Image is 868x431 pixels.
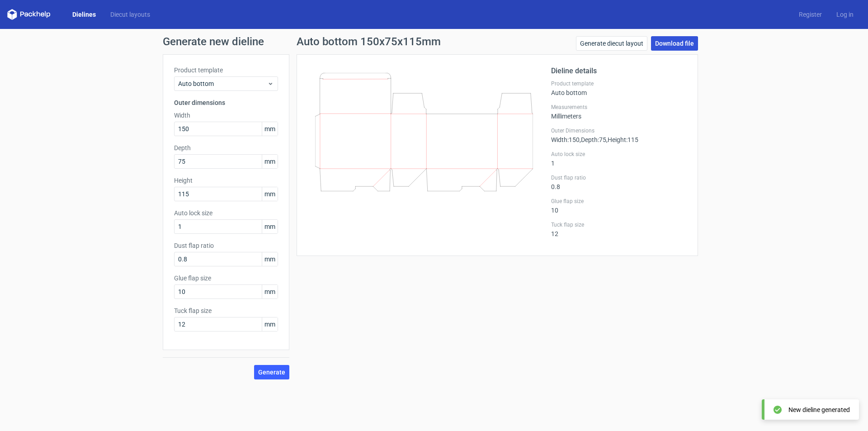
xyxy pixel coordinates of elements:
[551,221,687,237] div: 12
[174,66,278,75] label: Product template
[262,187,278,201] span: mm
[792,10,829,19] a: Register
[551,127,687,134] label: Outer Dimensions
[606,136,638,143] span: , Height : 115
[551,80,687,87] label: Product template
[174,143,278,152] label: Depth
[174,111,278,120] label: Width
[174,274,278,283] label: Glue flap size
[262,285,278,298] span: mm
[65,10,103,19] a: Dielines
[262,317,278,331] span: mm
[174,306,278,315] label: Tuck flap size
[258,369,285,375] span: Generate
[297,36,441,47] h1: Auto bottom 150x75x115mm
[174,176,278,185] label: Height
[262,122,278,136] span: mm
[262,155,278,168] span: mm
[163,36,705,47] h1: Generate new dieline
[178,79,267,88] span: Auto bottom
[580,136,606,143] span: , Depth : 75
[551,136,580,143] span: Width : 150
[174,208,278,218] label: Auto lock size
[551,174,687,181] label: Dust flap ratio
[651,36,698,51] a: Download file
[829,10,861,19] a: Log in
[551,104,687,111] label: Measurements
[551,198,687,205] label: Glue flap size
[551,174,687,190] div: 0.8
[103,10,157,19] a: Diecut layouts
[174,98,278,107] h3: Outer dimensions
[788,405,850,414] div: New dieline generated
[551,151,687,158] label: Auto lock size
[551,66,687,76] h2: Dieline details
[551,104,687,120] div: Millimeters
[262,220,278,233] span: mm
[551,80,687,96] div: Auto bottom
[551,221,687,228] label: Tuck flap size
[551,151,687,167] div: 1
[262,252,278,266] span: mm
[174,241,278,250] label: Dust flap ratio
[254,365,289,379] button: Generate
[576,36,647,51] a: Generate diecut layout
[551,198,687,214] div: 10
